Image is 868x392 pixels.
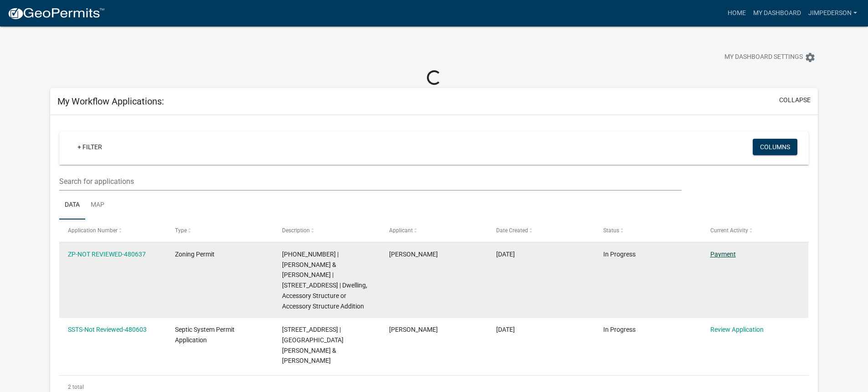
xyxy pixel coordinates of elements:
span: 09/18/2025 [496,251,515,258]
button: collapse [779,95,811,105]
span: Jim Pederson [389,251,438,258]
button: My Dashboard Settingssettings [717,48,823,66]
span: 09/18/2025 [496,326,515,333]
datatable-header-cell: Description [273,220,380,241]
span: Zoning Permit [175,251,215,258]
span: In Progress [603,326,636,333]
span: 5237 COUNTY ROAD 12 | PEDERSON, JAMES & LEAH [282,326,344,364]
span: 66-016-1790 | PEDERSON, JAMES & LEAH | 5237 COUNTY ROAD 12 | Dwelling, Accessory Structure or Acc... [282,251,367,310]
a: + Filter [70,139,109,155]
datatable-header-cell: Current Activity [701,220,808,241]
span: In Progress [603,251,636,258]
a: My Dashboard [750,5,805,22]
a: ZP-NOT REVIEWED-480637 [68,251,146,258]
datatable-header-cell: Application Number [59,220,166,241]
span: Description [282,227,310,234]
span: Jim Pederson [389,326,438,333]
i: settings [805,52,816,63]
a: Review Application [710,326,764,333]
span: Application Number [68,227,118,234]
a: Home [724,5,750,22]
datatable-header-cell: Status [594,220,701,241]
h5: My Workflow Applications: [57,96,164,107]
span: Current Activity [710,227,748,234]
datatable-header-cell: Applicant [380,220,488,241]
datatable-header-cell: Date Created [488,220,595,241]
a: jimpederson [805,5,861,22]
span: Septic System Permit Application [175,326,235,344]
a: Data [59,191,85,220]
span: Date Created [496,227,528,234]
a: Payment [710,251,736,258]
span: My Dashboard Settings [724,52,803,63]
span: Type [175,227,187,234]
datatable-header-cell: Type [166,220,273,241]
a: SSTS-Not Reviewed-480603 [68,326,147,333]
button: Columns [753,139,797,155]
a: Map [85,191,110,220]
span: Status [603,227,619,234]
input: Search for applications [59,172,681,191]
span: Applicant [389,227,413,234]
